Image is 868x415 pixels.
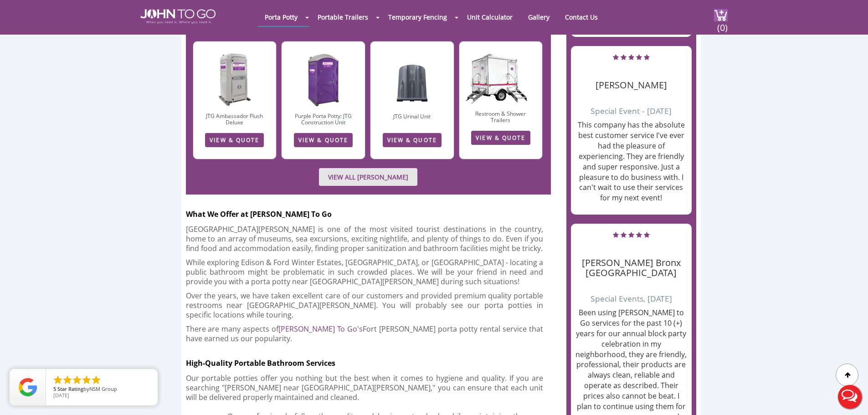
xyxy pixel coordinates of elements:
[140,9,216,24] img: JOHN to go
[186,353,566,369] h2: High-Quality Portable Bathroom Services
[258,8,304,26] a: Porta Potty
[62,374,73,385] li: 
[575,282,687,303] h6: Special Events, [DATE]
[278,324,363,334] a: [PERSON_NAME] To Go's
[319,168,417,186] a: VIEW ALL [PERSON_NAME]
[186,374,544,402] p: Our portable potties offer you nothing but the best when it comes to hygiene and quality. If you ...
[717,14,728,34] span: (0)
[19,378,37,396] img: Review Rating
[832,379,868,415] button: Live Chat
[89,385,117,392] span: NSM Group
[714,9,728,21] img: cart a
[53,392,69,399] span: [DATE]
[306,52,340,107] img: construction-unit.jpg
[72,374,82,385] li: 
[575,120,687,203] p: This company has the absolute best customer service I've ever had the pleasure of experiencing. T...
[575,67,687,90] h4: [PERSON_NAME]
[575,95,687,115] h6: Special Event - [DATE]
[52,374,63,385] li: 
[575,244,687,278] h4: [PERSON_NAME] Bronx [GEOGRAPHIC_DATA]
[295,112,352,126] a: Purple Porta Potty: JTG Construction Unit
[393,53,431,108] img: UU-1-2.jpg
[217,52,252,107] img: AFD-1.jpg
[81,374,92,385] li: 
[393,113,431,120] a: JTG Urinal Unit
[91,374,102,385] li: 
[53,385,56,392] span: 5
[383,133,442,147] a: VIEW & QUOTE
[186,225,544,253] p: [GEOGRAPHIC_DATA][PERSON_NAME] is one of the most visited tourist destinations in the country, ho...
[206,112,263,126] a: JTG Ambassador Flush Deluxe
[294,133,353,147] a: VIEW & QUOTE
[381,8,454,26] a: Temporary Fencing
[311,8,375,26] a: Portable Trailers
[186,204,566,220] h2: What We Offer at [PERSON_NAME] To Go
[521,8,556,26] a: Gallery
[57,385,83,392] span: Star Rating
[205,133,264,147] a: VIEW & QUOTE
[471,131,530,145] a: VIEW & QUOTE
[558,8,605,26] a: Contact Us
[186,291,544,320] p: Over the years, we have taken excellent care of our customers and provided premium quality portab...
[459,37,543,105] img: JTG-2-Mini-1_cutout.png
[460,8,519,26] a: Unit Calculator
[186,324,544,343] p: There are many aspects of Fort [PERSON_NAME] porta potty rental service that have earned us our p...
[475,110,526,124] a: Restroom & Shower Trailers
[186,258,544,287] p: While exploring Edison & Ford Winter Estates, [GEOGRAPHIC_DATA], or [GEOGRAPHIC_DATA] - locating ...
[53,386,150,393] span: by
